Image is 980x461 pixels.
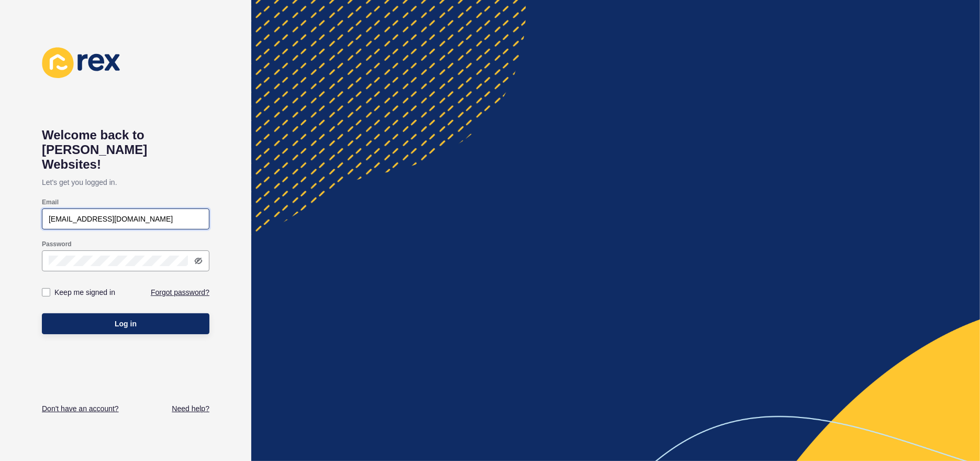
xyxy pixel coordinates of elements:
[54,287,115,298] label: Keep me signed in
[172,403,209,414] a: Need help?
[42,128,209,172] h1: Welcome back to [PERSON_NAME] Websites!
[42,313,209,334] button: Log in
[42,240,72,248] label: Password
[42,198,59,206] label: Email
[42,172,209,193] p: Let's get you logged in.
[42,403,119,414] a: Don't have an account?
[151,287,209,298] a: Forgot password?
[115,319,137,329] span: Log in
[49,214,203,224] input: e.g. name@company.com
